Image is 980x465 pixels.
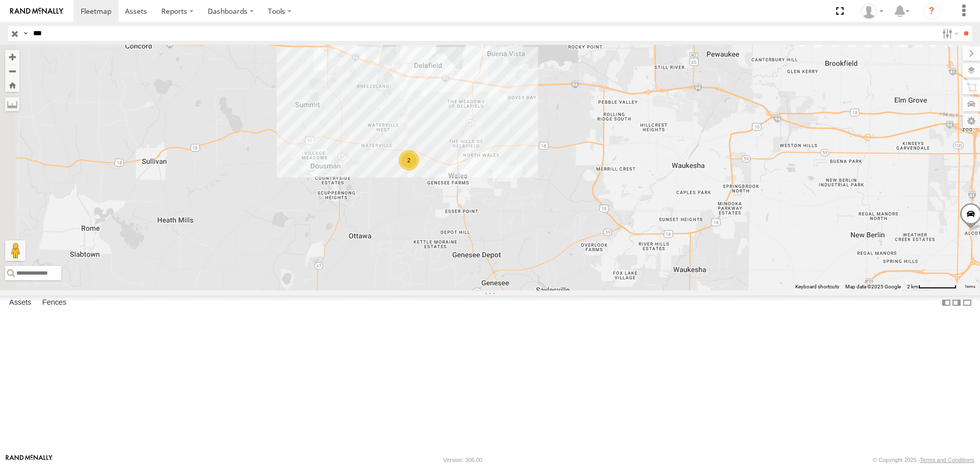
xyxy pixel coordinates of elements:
label: Dock Summary Table to the Right [951,296,962,310]
label: Map Settings [963,114,980,128]
label: Fences [37,296,71,310]
span: Map data ©2025 Google [845,284,901,289]
a: Visit our Website [6,455,53,465]
label: Measure [5,97,19,111]
label: Hide Summary Table [962,296,972,310]
button: Keyboard shortcuts [795,283,839,290]
button: Drag Pegman onto the map to open Street View [5,240,26,261]
a: Terms and Conditions [920,457,974,463]
button: Zoom in [5,50,19,64]
label: Search Filter Options [938,26,960,41]
label: Assets [4,296,36,310]
button: Map Scale: 2 km per 71 pixels [904,283,960,290]
button: Zoom Home [5,78,19,92]
label: Search Query [21,26,30,41]
div: 2 [399,150,419,170]
div: AJ Klotz [857,4,887,19]
div: Version: 306.00 [444,457,482,463]
span: 2 km [907,284,918,289]
div: © Copyright 2025 - [873,457,974,463]
label: Dock Summary Table to the Left [941,296,951,310]
button: Zoom out [5,64,19,78]
i: ? [923,3,940,19]
img: rand-logo.svg [10,8,63,15]
a: Terms (opens in new tab) [965,284,975,288]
